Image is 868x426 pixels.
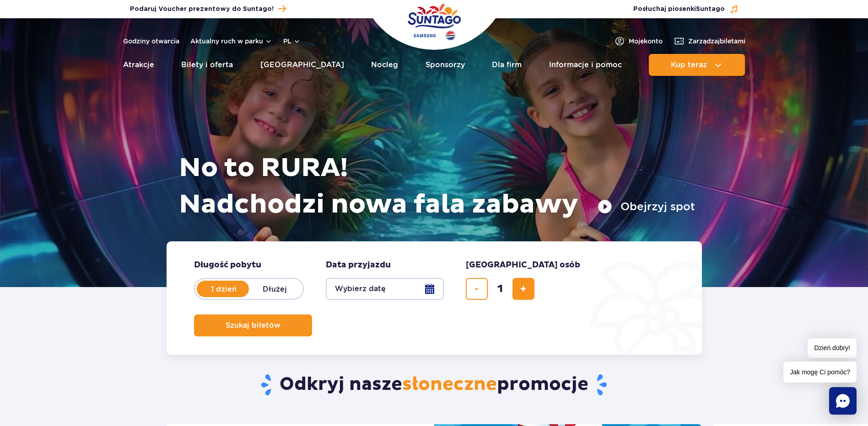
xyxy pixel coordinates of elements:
[249,279,301,298] label: Dłużej
[326,260,391,271] span: Data przyjazdu
[489,278,511,300] input: liczba biletów
[674,36,745,47] a: Zarządzajbiletami
[466,278,488,300] button: usuń bilet
[492,54,522,76] a: Dla firm
[130,5,274,14] span: Podaruj Voucher prezentowy do Suntago!
[671,61,707,69] span: Kup teraz
[512,278,534,300] button: dodaj bilet
[649,54,745,76] button: Kup teraz
[226,321,280,330] span: Szukaj biletów
[614,36,663,47] a: Mojekonto
[326,278,444,300] button: Wybierz datę
[549,54,622,76] a: Informacje i pomoc
[629,37,663,46] span: Moje konto
[783,362,857,383] span: Jak mogę Ci pomóc?
[198,279,250,298] label: 1 dzień
[283,37,301,46] button: pl
[190,37,272,45] button: Aktualny ruch w parku
[194,314,312,336] button: Szukaj biletów
[166,373,702,397] h2: Odkryj nasze promocje
[633,5,725,14] span: Posłuchaj piosenki
[633,5,739,14] button: Posłuchaj piosenkiSuntago
[696,6,725,12] span: Suntago
[598,199,695,214] button: Obejrzyj spot
[179,150,695,223] h1: No to RURA! Nadchodzi nowa fala zabawy
[123,54,154,76] a: Atrakcje
[260,54,344,76] a: [GEOGRAPHIC_DATA]
[426,54,465,76] a: Sponsorzy
[181,54,233,76] a: Bilety i oferta
[402,373,497,396] span: słoneczne
[130,3,286,15] a: Podaruj Voucher prezentowy do Suntago!
[167,241,702,355] form: Planowanie wizyty w Park of Poland
[194,260,261,271] span: Długość pobytu
[829,387,857,415] div: Chat
[123,37,179,46] a: Godziny otwarcia
[371,54,398,76] a: Nocleg
[466,260,580,271] span: [GEOGRAPHIC_DATA] osób
[688,37,745,46] span: Zarządzaj biletami
[808,338,857,358] span: Dzień dobry!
